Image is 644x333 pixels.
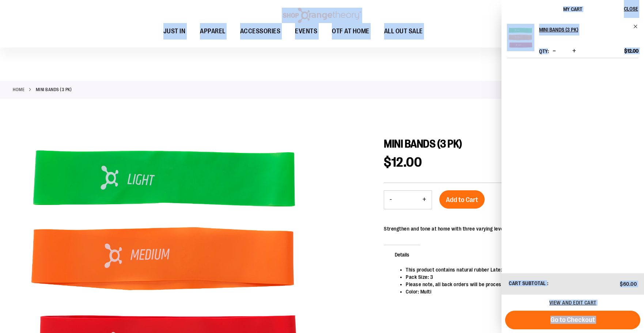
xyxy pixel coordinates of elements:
[384,23,423,40] span: ALL OUT SALE
[282,8,362,23] img: Shop Orangetheory
[551,48,558,55] button: Decrease product quantity
[406,273,624,281] li: Pack Size: 3
[384,138,462,150] span: MINI BANDS (3 PK)
[571,48,578,55] button: Increase product quantity
[439,190,485,209] button: Add to Cart
[550,316,595,324] span: Go to Checkout
[509,280,546,286] span: Cart Subtotal
[163,23,186,40] span: JUST IN
[13,86,24,93] a: Home
[505,311,640,329] button: Go to Checkout
[295,23,317,40] span: EVENTS
[563,6,582,12] span: My Cart
[620,281,637,287] span: $60.00
[384,225,599,232] div: Strengthen and tone at home with three varying levels of resistance: light, medium, and heavy.
[539,24,629,35] h2: MINI BANDS (3 PK)
[507,24,534,51] img: MINI BANDS (3 PK)
[384,155,422,170] span: $12.00
[384,245,420,264] span: Details
[240,23,281,40] span: ACCESSORIES
[406,288,624,295] li: Color: Multi
[200,23,226,40] span: APPAREL
[36,86,72,93] strong: MINI BANDS (3 PK)
[397,191,417,209] input: Product quantity
[624,48,639,54] span: $12.00
[332,23,370,40] span: OTF AT HOME
[417,191,432,209] button: Increase product quantity
[507,24,639,58] li: Product
[446,196,478,204] span: Add to Cart
[549,300,596,306] a: View and edit cart
[507,24,534,56] a: MINI BANDS (3 PK)
[406,281,624,288] li: Please note, all back orders will be processed within 3 business days.
[384,191,397,209] button: Decrease product quantity
[539,48,549,54] label: Qty
[624,6,638,12] span: Close
[539,24,639,35] a: MINI BANDS (3 PK)
[406,266,624,273] li: This product contains natural rubber Latex
[633,24,639,29] a: Remove item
